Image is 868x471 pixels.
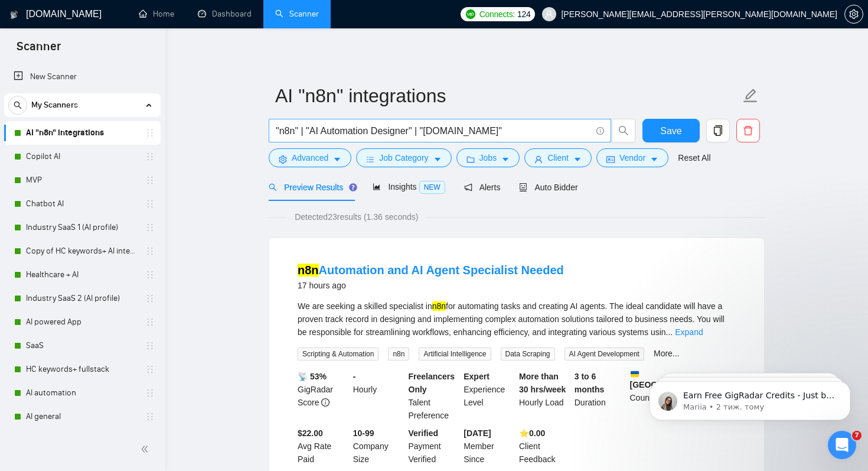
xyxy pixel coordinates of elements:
button: delete [736,119,760,142]
span: Jobs [479,151,497,164]
span: notification [464,183,472,191]
span: 7 [852,431,862,440]
span: double-left [141,443,152,455]
span: caret-down [433,155,442,164]
button: search [8,96,27,115]
span: Data Scraping [501,347,555,360]
a: More... [654,349,680,358]
b: More than 30 hrs/week [519,372,566,394]
b: Expert [464,372,490,381]
span: search [269,183,277,191]
img: 🇺🇦 [631,370,639,378]
img: upwork-logo.png [466,9,475,19]
button: idcardVendorcaret-down [596,148,668,167]
button: folderJobscaret-down [456,148,520,167]
input: Scanner name... [275,81,740,111]
span: n8n [388,347,409,360]
button: setting [844,5,863,24]
span: ... [666,327,673,337]
button: barsJob Categorycaret-down [356,148,451,167]
div: 17 hours ago [298,278,564,293]
div: Country [628,370,683,422]
a: Industry SaaS 2 (AI profile) [26,287,138,310]
div: Experience Level [461,370,517,422]
span: holder [145,270,155,280]
a: MVP [26,168,138,192]
a: HC keywords+ fullstack [26,358,138,381]
span: Scripting & Automation [298,347,378,360]
a: Healthcare + AI [26,263,138,287]
span: area-chart [373,183,381,191]
span: caret-down [650,155,658,164]
button: userClientcaret-down [524,148,592,167]
span: holder [145,199,155,209]
iframe: Intercom live chat [828,431,856,459]
span: Connects: [479,8,515,21]
mark: n8n [432,301,446,311]
span: holder [145,152,155,161]
span: caret-down [501,155,510,164]
b: 10-99 [353,428,374,438]
div: Duration [572,370,628,422]
span: Insights [373,182,445,191]
a: AI "n8n" integrations [26,121,138,145]
b: [DATE] [464,428,491,438]
span: edit [743,88,758,103]
div: We are seeking a skilled specialist in for automating tasks and creating AI agents. The ideal can... [298,300,736,339]
a: New Scanner [14,65,151,89]
span: caret-down [573,155,582,164]
b: ⭐️ 0.00 [519,428,545,438]
span: holder [145,365,155,374]
span: holder [145,176,155,185]
button: settingAdvancedcaret-down [269,148,351,167]
span: info-circle [321,398,329,407]
b: - [353,372,356,381]
div: Hourly Load [517,370,572,422]
span: robot [519,183,527,191]
span: delete [737,125,759,136]
a: Expand [675,327,703,337]
a: Industry SaaS 1 (AI profile) [26,216,138,239]
div: Company Size [351,427,406,466]
span: Vendor [619,151,645,164]
span: holder [145,128,155,138]
a: SaaS [26,334,138,358]
a: searchScanner [275,9,319,19]
div: Payment Verified [406,427,462,466]
span: AI Agent Development [564,347,644,360]
a: setting [844,9,863,19]
span: Scanner [7,38,70,63]
span: holder [145,294,155,303]
b: [GEOGRAPHIC_DATA] [630,370,719,389]
span: bars [366,155,374,164]
div: Tooltip anchor [348,182,358,193]
span: holder [145,388,155,398]
a: homeHome [139,9,174,19]
span: folder [466,155,475,164]
span: Advanced [292,151,328,164]
a: Chatbot AI [26,192,138,216]
button: Save [642,119,700,142]
a: AI general [26,405,138,428]
span: holder [145,412,155,421]
a: Copilot AI [26,145,138,168]
b: Freelancers Only [409,372,455,394]
span: Artificial Intelligence [419,347,491,360]
b: $22.00 [298,428,323,438]
b: Verified [409,428,439,438]
span: search [9,101,27,109]
a: dashboardDashboard [198,9,252,19]
span: search [612,125,635,136]
span: copy [707,125,729,136]
a: Reset All [678,151,710,164]
span: setting [279,155,287,164]
span: info-circle [596,127,604,135]
span: Save [660,124,681,138]
button: search [612,119,635,142]
a: n8nAutomation and AI Agent Specialist Needed [298,264,564,277]
a: AI powered App [26,310,138,334]
div: Member Since [461,427,517,466]
iframe: Intercom notifications повідомлення [632,356,868,439]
